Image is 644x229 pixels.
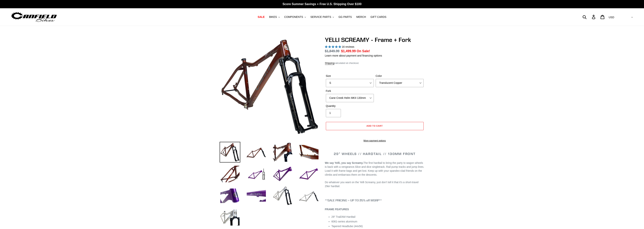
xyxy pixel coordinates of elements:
[284,15,303,19] span: COMPONENTS
[282,14,308,20] button: COMPONENTS
[369,14,388,20] a: GIFT CARDS
[326,74,374,78] label: Size
[325,61,425,65] div: calculated at checkout.
[267,14,281,20] button: BIKES
[326,104,374,108] label: Quantity
[272,185,293,206] img: Load image into Gallery viewer, YELLI SCREAMY - Frame + Fork
[326,122,424,130] button: Add to cart
[272,164,293,184] img: Load image into Gallery viewer, YELLI SCREAMY - Frame + Fork
[325,181,419,188] span: Do whatever you want on the Yelli Screamy, just don’t tell it that it’s a short-travel 29er hardt...
[325,54,382,57] a: Learn more about payment and financing options
[331,215,356,218] span: 29” Trail/AM Hardtail
[356,15,366,19] span: MERCH
[256,14,266,20] a: SALE
[246,142,267,162] img: Load image into Gallery viewer, YELLI SCREAMY - Frame + Fork
[325,161,425,177] p: Slice and dice singletrack. Rail pump tracks and jump lines. Load it with frame bags and get lost...
[342,45,354,48] span: 16 reviews
[246,185,267,206] img: Load image into Gallery viewer, YELLI SCREAMY - Frame + Fork
[331,225,363,228] span: Tapered Headtube (44x56)
[220,185,240,206] img: Load image into Gallery viewer, YELLI SCREAMY - Frame + Fork
[334,152,416,156] span: 29" WHEELS // HARDTAIL // 130MM FRONT
[366,124,383,127] span: Add to cart
[585,13,594,21] input: Search
[299,142,319,162] img: Load image into Gallery viewer, YELLI SCREAMY - Frame + Fork
[325,49,340,53] s: $1,849.99
[309,14,336,20] button: SERVICE PARTS
[354,14,368,20] a: MERCH
[299,164,319,184] img: Load image into Gallery viewer, YELLI SCREAMY - Frame + Fork
[310,15,331,19] span: SERVICE PARTS
[338,15,352,19] span: GG PARTS
[10,11,57,23] img: Canfield Bikes
[357,49,370,54] span: On Sale!
[341,49,356,53] span: $1,499.99
[325,199,425,202] h4: **SALE PRICING = UP TO 25% off MSRP**
[258,15,265,19] span: SALE
[326,139,424,142] a: More payment options
[220,164,240,184] img: Load image into Gallery viewer, YELLI SCREAMY - Frame + Fork
[269,15,277,19] span: BIKES
[325,62,335,65] a: Shipping
[370,15,386,19] span: GIFT CARDS
[376,74,424,78] label: Color
[325,36,425,43] h1: YELLI SCREAMY - Frame + Fork
[325,208,349,211] b: FRAME FEATURES
[220,142,240,162] img: Load image into Gallery viewer, YELLI SCREAMY - Frame + Fork
[325,161,363,164] b: We say Yelli, you say Screamy.
[325,45,342,48] span: 5.00 stars
[326,89,374,93] label: Fork
[331,220,357,223] span: 6061-series aluminum
[220,207,240,228] img: Load image into Gallery viewer, YELLI SCREAMY - Frame + Fork
[246,164,267,184] img: Load image into Gallery viewer, YELLI SCREAMY - Frame + Fork
[325,161,423,168] span: The first hardtail to bring the party to wagon wheels is back with a vengeance.
[272,142,293,162] img: Load image into Gallery viewer, YELLI SCREAMY - Frame + Fork
[337,14,354,20] a: GG PARTS
[299,185,319,206] img: Load image into Gallery viewer, YELLI SCREAMY - Frame + Fork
